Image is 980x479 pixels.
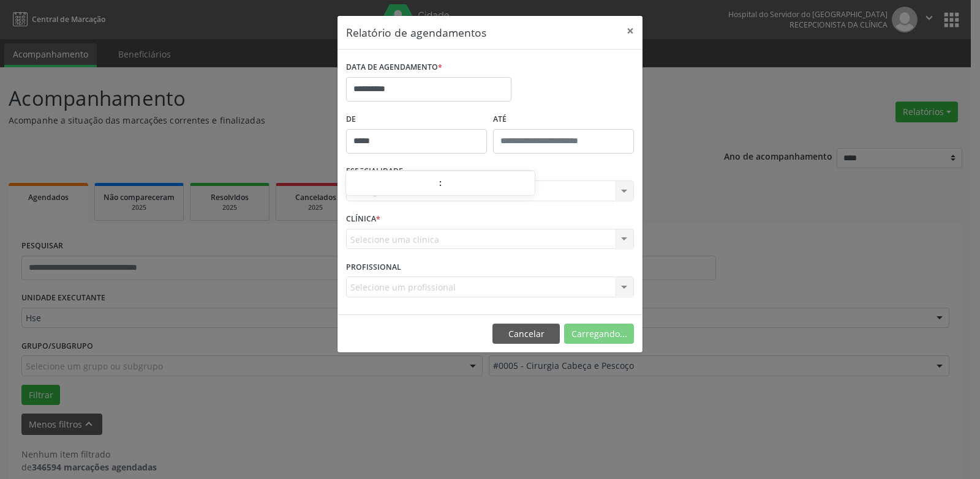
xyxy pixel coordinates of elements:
[439,171,442,195] span: :
[564,324,634,344] button: Carregando...
[346,58,442,77] label: DATA DE AGENDAMENTO
[346,210,380,229] label: CLÍNICA
[442,172,535,196] input: Minute
[346,162,403,181] label: ESPECIALIDADE
[346,258,401,277] label: PROFISSIONAL
[346,24,486,40] h5: Relatório de agendamentos
[346,172,439,196] input: Hour
[493,110,634,129] label: ATÉ
[492,324,560,344] button: Cancelar
[346,110,487,129] label: De
[618,16,643,46] button: Close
